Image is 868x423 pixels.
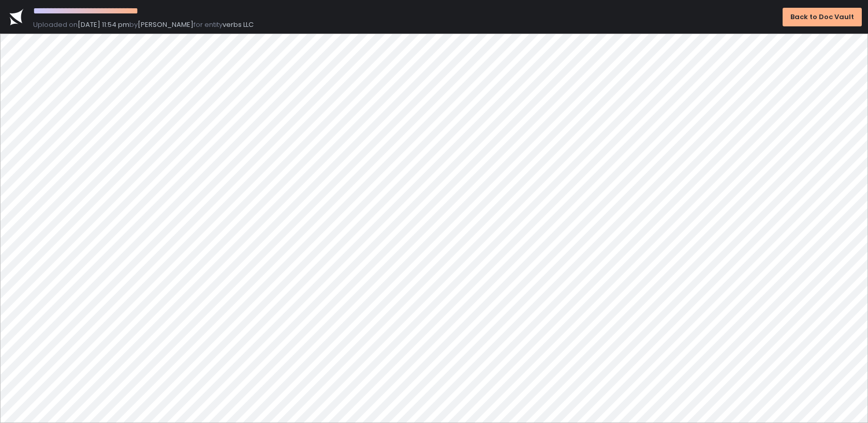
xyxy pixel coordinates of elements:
[223,20,254,29] span: verbs LLC
[783,8,862,26] button: Back to Doc Vault
[33,20,78,29] span: Uploaded on
[78,20,129,29] span: [DATE] 11:54 pm
[138,20,194,29] span: [PERSON_NAME]
[194,20,223,29] span: for entity
[129,20,138,29] span: by
[790,12,854,22] div: Back to Doc Vault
